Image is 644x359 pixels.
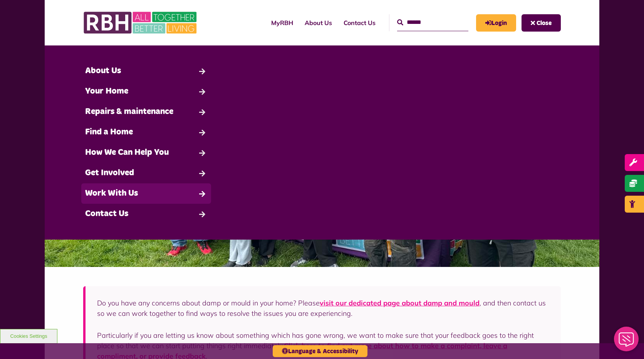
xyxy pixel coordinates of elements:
[81,204,211,224] a: Contact Us
[273,345,367,357] button: Language & Accessibility
[81,81,211,102] a: Your Home
[83,8,199,38] img: RBH
[338,12,381,33] a: Contact Us
[81,183,211,204] a: Work With Us
[476,14,516,32] a: MyRBH
[522,14,561,32] button: Navigation
[81,102,211,122] a: Repairs & maintenance
[537,20,552,26] span: Close
[81,143,211,163] a: How We Can Help You
[299,12,338,33] a: About Us
[320,299,480,307] a: visit our dedicated page about damp and mould
[81,122,211,143] a: Find a Home
[97,298,549,319] p: Do you have any concerns about damp or mould in your home? Please , and then contact us so we can...
[265,12,299,33] a: MyRBH
[609,324,644,359] iframe: Netcall Web Assistant for live chat
[81,163,211,183] a: Get Involved
[81,61,211,81] a: About Us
